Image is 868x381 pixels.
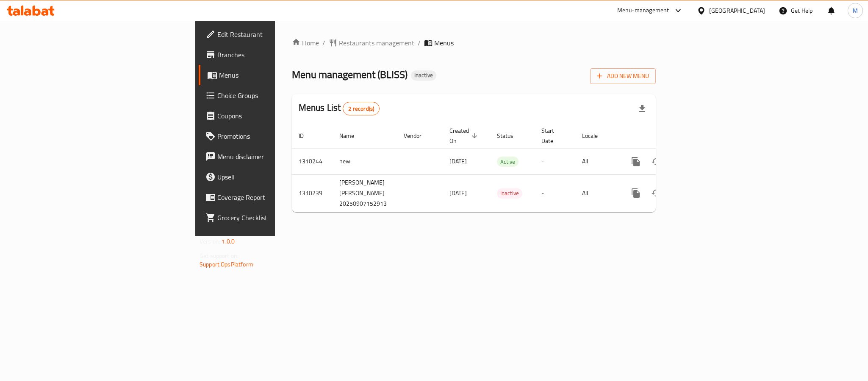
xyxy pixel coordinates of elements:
[497,157,519,167] span: Active
[199,45,340,65] a: Branches
[200,236,220,247] span: Version:
[619,123,714,149] th: Actions
[449,188,467,199] span: [DATE]
[497,188,522,198] span: Inactive
[217,192,333,202] span: Coverage Report
[299,131,315,141] span: ID
[199,146,340,167] a: Menu disclaimer
[199,167,340,187] a: Upsell
[404,131,433,141] span: Vendor
[199,85,340,106] a: Choice Groups
[200,250,238,261] span: Get support on:
[217,213,333,223] span: Grocery Checklist
[590,68,656,84] button: Add New Menu
[617,6,669,16] div: Menu-management
[333,174,397,212] td: [PERSON_NAME] [PERSON_NAME] 20250907152913
[343,105,379,113] span: 2 record(s)
[199,65,340,85] a: Menus
[449,156,467,167] span: [DATE]
[626,183,646,203] button: more
[199,106,340,126] a: Coupons
[626,151,646,172] button: more
[632,98,652,119] div: Export file
[582,131,609,141] span: Locale
[853,6,858,15] span: M
[535,174,575,212] td: -
[333,148,397,174] td: new
[217,90,333,101] span: Choice Groups
[217,111,333,121] span: Coupons
[497,131,524,141] span: Status
[329,38,414,48] a: Restaurants management
[217,131,333,141] span: Promotions
[219,70,333,80] span: Menus
[411,72,436,79] span: Inactive
[222,236,235,247] span: 1.0.0
[434,38,454,48] span: Menus
[575,148,619,174] td: All
[299,101,380,115] h2: Menus List
[217,29,333,39] span: Edit Restaurant
[200,259,253,270] a: Support.OpsPlatform
[411,70,436,81] div: Inactive
[449,126,480,146] span: Created On
[575,174,619,212] td: All
[646,151,666,172] button: Change Status
[418,38,421,48] li: /
[535,148,575,174] td: -
[541,126,565,146] span: Start Date
[343,102,380,115] div: Total records count
[339,131,365,141] span: Name
[217,172,333,182] span: Upsell
[199,207,340,228] a: Grocery Checklist
[597,71,649,81] span: Add New Menu
[292,65,408,84] span: Menu management ( BLISS )
[292,123,714,212] table: enhanced table
[199,187,340,207] a: Coverage Report
[709,6,765,15] div: [GEOGRAPHIC_DATA]
[217,151,333,162] span: Menu disclaimer
[199,24,340,45] a: Edit Restaurant
[217,50,333,60] span: Branches
[646,183,666,203] button: Change Status
[199,126,340,146] a: Promotions
[292,38,656,48] nav: breadcrumb
[339,38,414,48] span: Restaurants management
